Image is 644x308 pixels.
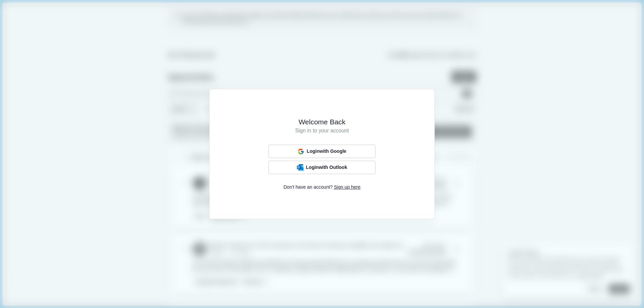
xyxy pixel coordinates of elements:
span: Sign up here [334,184,360,191]
span: Login with Outlook [306,165,347,170]
button: Loginwith Google [268,144,376,159]
button: Outlook LogoLoginwith Outlook [268,161,376,174]
h1: Welcome Back [219,117,425,127]
img: Outlook Logo [297,164,304,171]
h1: Sign in to your account [219,127,425,135]
span: Don't have an account? [283,184,333,191]
span: Login with Google [307,148,346,154]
